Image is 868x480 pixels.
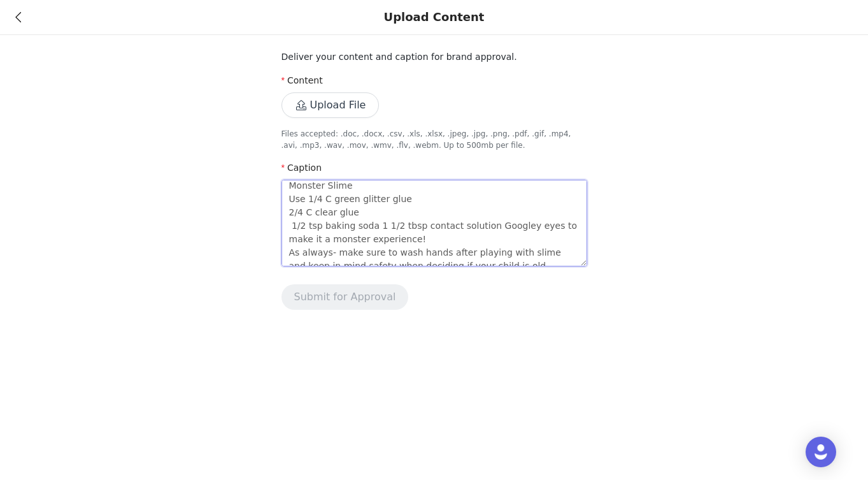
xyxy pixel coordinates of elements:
div: Open Intercom Messenger [806,437,836,467]
div: Upload Content [384,10,485,24]
label: Caption [281,163,322,173]
span: Upload File [281,101,380,111]
p: Deliver your content and caption for brand approval. [281,50,587,64]
p: Files accepted: .doc, .docx, .csv, .xls, .xlsx, .jpeg, .jpg, .png, .pdf, .gif, .mp4, .avi, .mp3, ... [281,128,587,151]
button: Upload File [281,92,380,118]
button: Submit for Approval [281,284,409,310]
label: Content [281,75,323,85]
